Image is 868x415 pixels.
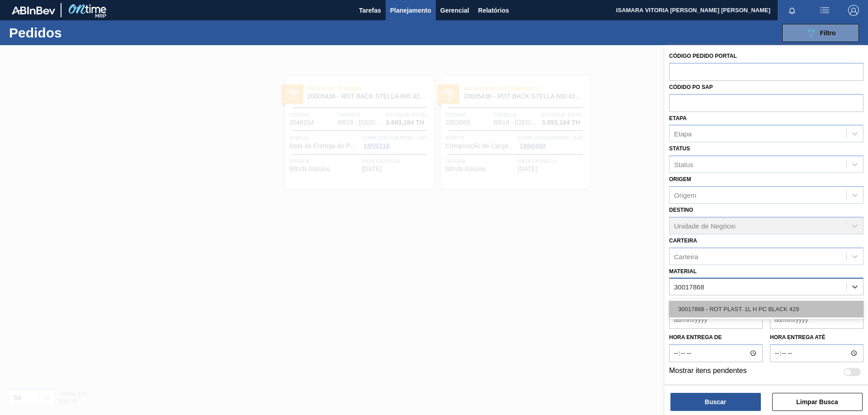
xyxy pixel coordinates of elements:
[669,115,687,121] label: Etapa
[669,311,763,329] input: dd/mm/yyyy
[770,311,863,329] input: dd/mm/yyyy
[669,238,697,244] label: Carteira
[669,331,763,344] label: Hora entrega de
[674,191,696,199] div: Origem
[12,6,55,14] img: TNhmsLtSVTkK8tSr43FrP2fwEKptu5GPRR3wAAAABJRU5ErkJggg==
[674,252,698,260] div: Carteira
[390,5,431,16] span: Planejamento
[770,331,863,344] label: Hora entrega até
[9,28,144,38] h1: Pedidos
[669,367,747,378] label: Mostrar itens pendentes
[674,161,693,168] div: Status
[669,53,737,59] label: Código Pedido Portal
[848,5,859,16] img: Logout
[669,84,713,90] label: Códido PO SAP
[782,24,859,42] button: Filtro
[669,207,693,213] label: Destino
[669,268,697,275] label: Material
[359,5,381,16] span: Tarefas
[674,130,692,138] div: Etapa
[819,5,830,16] img: userActions
[440,5,469,16] span: Gerencial
[669,301,863,317] div: 30017868 - ROT PLAST. 1L H PC BLACK 429
[820,29,836,37] span: Filtro
[669,176,691,182] label: Origem
[778,4,807,17] button: Notificações
[478,5,509,16] span: Relatórios
[669,145,690,152] label: Status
